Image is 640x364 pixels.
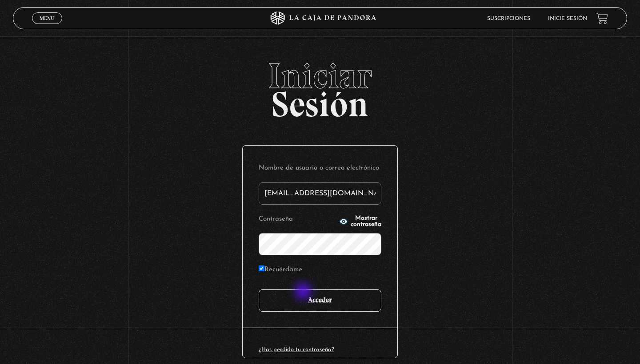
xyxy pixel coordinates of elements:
[548,16,587,21] a: Inicie sesión
[37,23,58,29] span: Cerrar
[259,162,381,175] label: Nombre de usuario o correo electrónico
[259,289,381,312] input: Acceder
[259,347,334,352] a: ¿Has perdido tu contraseña?
[596,12,608,24] a: View your shopping cart
[351,215,381,228] span: Mostrar contraseña
[259,263,302,277] label: Recuérdame
[339,215,381,228] button: Mostrar contraseña
[259,213,336,226] label: Contraseña
[487,16,530,21] a: Suscripciones
[40,16,54,21] span: Menu
[13,58,627,94] span: Iniciar
[259,265,264,271] input: Recuérdame
[13,58,627,115] h2: Sesión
